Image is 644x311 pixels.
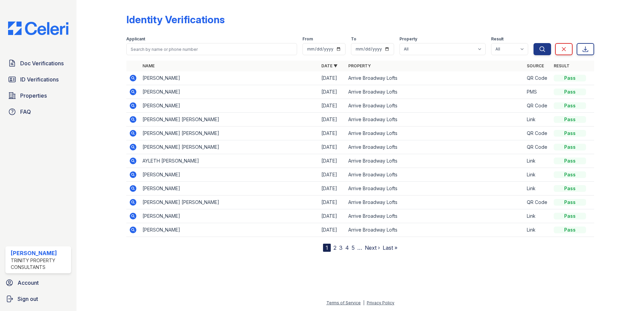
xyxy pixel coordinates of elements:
input: Search by name or phone number [126,43,297,55]
td: QR Code [524,140,551,154]
td: Link [524,223,551,237]
td: Arrive Broadway Lofts [346,85,524,99]
td: Link [524,209,551,223]
td: Link [524,182,551,196]
td: Arrive Broadway Lofts [346,209,524,223]
a: 2 [333,244,336,251]
span: Doc Verifications [20,59,64,67]
div: Pass [554,89,586,95]
label: Result [491,36,504,42]
a: Terms of Service [326,300,361,305]
a: Result [554,63,570,68]
span: ID Verifications [20,75,59,83]
td: Arrive Broadway Lofts [346,223,524,237]
div: Pass [554,213,586,219]
div: Trinity Property Consultants [11,257,68,271]
td: Link [524,154,551,168]
a: Account [3,276,74,289]
span: FAQ [20,108,31,116]
td: Arrive Broadway Lofts [346,127,524,140]
label: To [351,36,356,42]
td: [DATE] [319,127,346,140]
a: Name [142,63,155,68]
a: Properties [5,89,71,102]
a: Source [527,63,544,68]
td: [PERSON_NAME] [140,209,319,223]
td: [PERSON_NAME] [140,223,319,237]
td: Arrive Broadway Lofts [346,196,524,209]
td: [PERSON_NAME] [140,182,319,196]
label: Property [399,36,417,42]
td: [DATE] [319,154,346,168]
td: [DATE] [319,168,346,182]
div: [PERSON_NAME] [11,249,68,257]
td: Arrive Broadway Lofts [346,154,524,168]
div: Pass [554,116,586,123]
div: Pass [554,144,586,150]
a: FAQ [5,105,71,118]
div: Pass [554,199,586,206]
label: Applicant [126,36,145,42]
img: CE_Logo_Blue-a8612792a0a2168367f1c8372b55b34899dd931a85d93a1a3d3e32e68fde9ad4.png [3,22,74,35]
td: [PERSON_NAME] [140,168,319,182]
td: QR Code [524,127,551,140]
label: From [302,36,313,42]
td: [DATE] [319,113,346,127]
div: Pass [554,130,586,137]
span: … [357,244,362,252]
td: QR Code [524,196,551,209]
a: Date ▼ [321,63,337,68]
td: [DATE] [319,209,346,223]
a: Sign out [3,292,74,306]
td: Arrive Broadway Lofts [346,182,524,196]
td: QR Code [524,71,551,85]
span: Account [18,279,39,287]
td: [DATE] [319,99,346,113]
td: [PERSON_NAME] [PERSON_NAME] [140,113,319,127]
td: [PERSON_NAME] [140,99,319,113]
td: Arrive Broadway Lofts [346,140,524,154]
div: | [363,300,364,305]
td: [DATE] [319,85,346,99]
a: Last » [383,244,397,251]
a: Doc Verifications [5,57,71,70]
div: Pass [554,185,586,192]
span: Properties [20,92,47,100]
div: Pass [554,171,586,178]
span: Sign out [18,295,38,303]
td: [PERSON_NAME] [PERSON_NAME] [140,196,319,209]
td: Arrive Broadway Lofts [346,71,524,85]
div: Identity Verifications [126,13,225,26]
td: Link [524,113,551,127]
td: QR Code [524,99,551,113]
div: 1 [323,244,331,252]
a: Next › [365,244,380,251]
td: Arrive Broadway Lofts [346,168,524,182]
a: Privacy Policy [367,300,394,305]
td: [PERSON_NAME] [140,85,319,99]
div: Pass [554,227,586,233]
div: Pass [554,75,586,81]
td: [PERSON_NAME] [PERSON_NAME] [140,140,319,154]
td: [DATE] [319,182,346,196]
td: Arrive Broadway Lofts [346,113,524,127]
td: [DATE] [319,223,346,237]
td: [PERSON_NAME] [PERSON_NAME] [140,127,319,140]
td: PMS [524,85,551,99]
a: Property [348,63,371,68]
td: AYLETH [PERSON_NAME] [140,154,319,168]
td: Link [524,168,551,182]
a: ID Verifications [5,73,71,86]
a: 4 [345,244,349,251]
div: Pass [554,158,586,164]
a: 3 [339,244,343,251]
td: [DATE] [319,140,346,154]
td: [DATE] [319,71,346,85]
a: 5 [352,244,355,251]
td: [DATE] [319,196,346,209]
td: [PERSON_NAME] [140,71,319,85]
td: Arrive Broadway Lofts [346,99,524,113]
div: Pass [554,102,586,109]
